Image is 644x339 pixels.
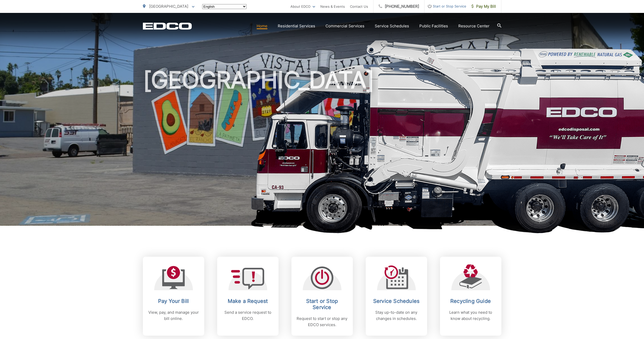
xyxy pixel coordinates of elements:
[257,23,267,29] a: Home
[471,3,496,10] span: Pay My Bill
[366,257,427,336] a: Service Schedules Stay up-to-date on any changes in schedules.
[371,309,422,322] p: Stay up-to-date on any changes in schedules.
[143,67,501,230] h1: [GEOGRAPHIC_DATA]
[445,298,496,304] h2: Recycling Guide
[148,298,199,304] h2: Pay Your Bill
[217,257,279,336] a: Make a Request Send a service request to EDCO.
[458,23,490,29] a: Resource Center
[278,23,315,29] a: Residential Services
[222,298,273,304] h2: Make a Request
[419,23,448,29] a: Public Facilities
[202,4,247,9] select: Select a language
[350,3,368,10] a: Contact Us
[149,4,188,9] span: [GEOGRAPHIC_DATA]
[445,309,496,322] p: Learn what you need to know about recycling.
[440,257,501,336] a: Recycling Guide Learn what you need to know about recycling.
[143,22,192,30] a: EDCD logo. Return to the homepage.
[222,309,273,322] p: Send a service request to EDCO.
[371,298,422,304] h2: Service Schedules
[297,298,348,310] h2: Start or Stop Service
[325,23,364,29] a: Commercial Services
[375,23,409,29] a: Service Schedules
[143,257,204,336] a: Pay Your Bill View, pay, and manage your bill online.
[320,3,345,10] a: News & Events
[297,316,348,328] p: Request to start or stop any EDCO services.
[148,309,199,322] p: View, pay, and manage your bill online.
[290,3,315,10] a: About EDCO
